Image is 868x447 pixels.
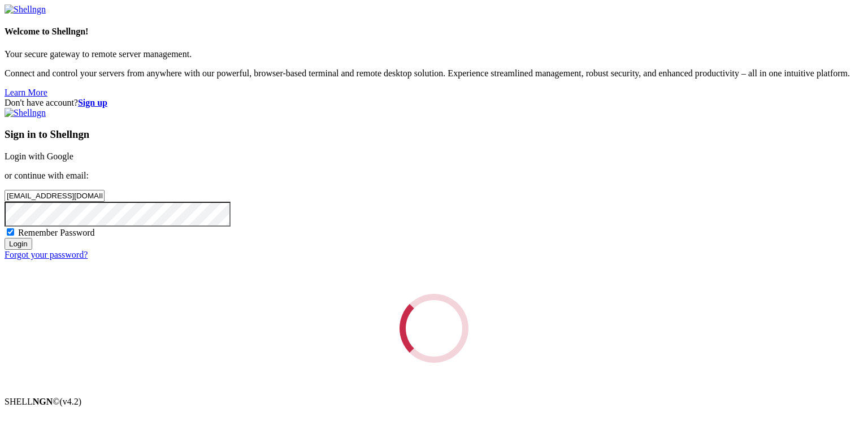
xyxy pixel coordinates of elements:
p: Your secure gateway to remote server management. [5,49,863,59]
a: Forgot your password? [5,250,88,259]
img: Shellngn [5,5,46,15]
input: Remember Password [7,228,14,236]
input: Email address [5,190,105,202]
a: Sign up [78,98,107,107]
p: or continue with email: [5,171,863,181]
div: Don't have account? [5,98,863,108]
span: SHELL © [5,397,81,406]
h3: Sign in to Shellngn [5,128,863,141]
img: Shellngn [5,108,46,118]
h4: Welcome to Shellngn! [5,27,863,37]
div: Loading... [396,290,471,366]
a: Login with Google [5,151,73,161]
span: Remember Password [18,228,95,237]
input: Login [5,238,32,250]
a: Learn More [5,88,47,97]
p: Connect and control your servers from anywhere with our powerful, browser-based terminal and remo... [5,68,863,79]
b: NGN [33,397,53,406]
span: 4.2.0 [60,397,82,406]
